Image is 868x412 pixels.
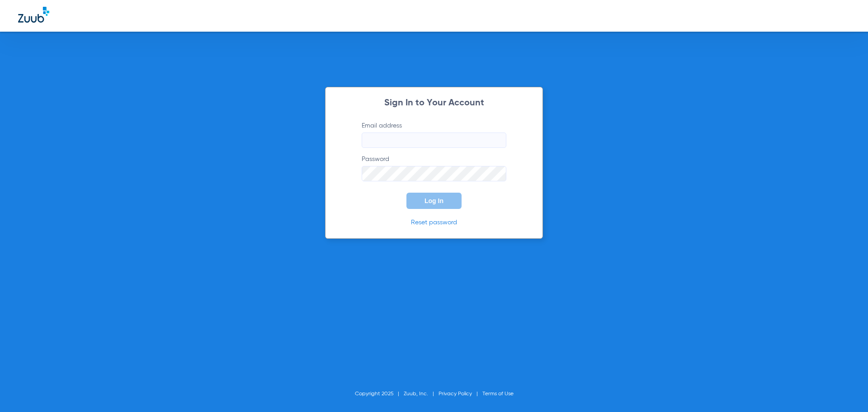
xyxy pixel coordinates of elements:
a: Privacy Policy [439,391,472,397]
li: Copyright 2025 [355,389,404,398]
img: Zuub Logo [18,7,49,23]
label: Email address [362,121,506,148]
a: Reset password [411,219,457,226]
button: Log In [406,193,462,209]
li: Zuub, Inc. [404,389,439,398]
h2: Sign In to Your Account [348,99,520,108]
span: Log In [425,197,443,204]
input: Email address [362,133,506,148]
input: Password [362,166,506,181]
a: Terms of Use [482,391,514,397]
label: Password [362,155,506,181]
